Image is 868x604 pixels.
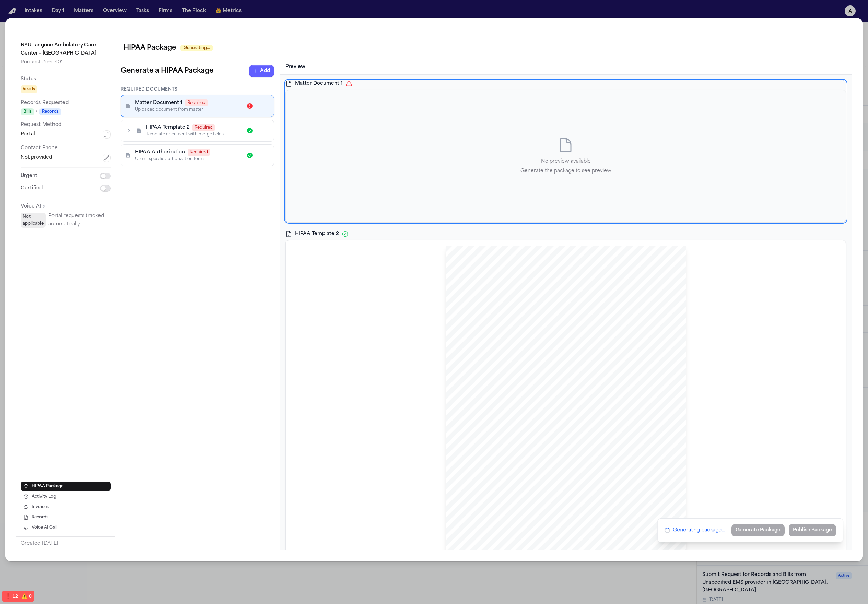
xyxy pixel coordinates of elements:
[789,524,836,536] button: Publish Package
[535,407,596,412] span: nts of 45 CFR 164.524(c)(2)(ii).
[121,95,274,117] div: Matter Document 1RequiredUploaded document from matter
[643,424,655,428] span: Please
[21,85,37,93] span: Ready
[188,149,210,156] span: Required
[21,41,111,58] p: NYU Langone Ambulatory Care Center – [GEOGRAPHIC_DATA]
[285,63,846,70] h3: Preview
[477,397,655,402] span: Please provide the records via electronic download, on a CD, thumb drive or via emailed
[520,157,611,166] p: No preview available
[673,527,725,534] span: Generating package...
[490,451,493,455] span: y
[39,108,61,115] span: Records
[36,108,38,115] span: /
[540,451,546,455] span: his
[21,58,111,67] p: Request # e6e401
[617,429,633,434] span: In lieu of
[477,370,497,375] span: (HITECH)
[559,391,655,396] span: n which color entries have been preserved in color.
[499,402,525,407] span: whichever is
[570,293,625,298] span: {{ treatmentChannelValue }}
[21,154,52,161] span: Not provided
[477,391,559,396] span: exported from their native format to PDF; i
[477,435,655,439] span: of calculating actual or average allowable costs for requests for electronic copies of PHI
[477,326,484,331] span: Re:
[492,451,497,455] span: ou
[32,494,56,499] span: Activity Log
[528,402,552,407] span: the quickest
[498,370,506,375] span: Act.
[21,202,41,211] p: Voice AI
[192,124,215,131] span: Required
[493,316,554,320] span: {{ medicalName }} MEDICAL
[135,99,183,106] span: Matter Document 1
[121,87,274,92] p: Required Documents
[500,326,513,331] span: Client:
[21,512,111,522] button: Records
[505,451,513,455] span: your
[604,402,618,407] span: method
[32,504,49,510] span: Invoices
[295,80,343,87] span: Matter Document 1
[121,120,274,141] div: HIPAA Template 2RequiredTemplate document with merge fields
[504,348,524,353] span: Custodian,
[32,514,48,520] span: Records
[540,337,549,342] span: 2016
[21,172,37,180] p: Urgent
[520,326,554,331] span: [PERSON_NAME]
[21,213,46,228] span: Not applicable
[535,337,539,342] span: 1,
[180,45,213,51] span: Generating...
[539,451,540,455] span: t
[21,144,111,152] p: Contact Phone
[565,370,655,375] span: requesting records does not involve a complaint
[477,429,530,434] span: provide a detailed statement
[586,402,601,407] span: efficient
[731,524,785,536] button: Generate Package
[487,348,503,353] span: Records
[477,348,486,353] span: Dear
[121,66,213,76] h1: Generate a HIPAA Package
[491,331,502,336] span: DOB:
[576,402,584,407] span: cost
[477,440,636,445] span: maintained electronically, the law allows the option of a flat fee not to exceed $6.50.
[584,402,586,407] span: -
[135,107,242,112] div: Uploaded document from matter
[21,108,34,115] span: Bills
[477,386,560,391] span: I am specifically requesting that you provide
[477,467,515,472] span: [PERSON_NAME]
[599,359,639,364] span: complete Electronic
[547,451,560,455] span: matter.
[121,145,274,166] div: HIPAA AuthorizationRequiredClient-specific authorization form
[21,184,43,192] p: Certified
[508,370,564,375] span: The matter for which they are
[477,293,569,298] span: Sent Via {{ TREATMENTCHANNELTYPE }}:
[21,482,111,491] button: HIPAA Package
[603,418,605,423] span: -
[477,375,604,380] span: against you; however, your records may assist us in our evaluation.
[561,386,654,391] span: all of their records in an electronic format only
[520,331,532,336] span: [DATE]
[135,149,185,156] span: HIPAA Authorization
[249,65,274,77] button: Add
[555,316,578,320] span: RECORDS
[535,451,538,455] span: in
[48,212,111,228] p: Portal requests tracked automatically
[21,99,111,107] p: Records Requested
[528,364,655,369] span: Health Information Technology for Economic and Clinical Health
[21,121,111,129] p: Request Method
[146,124,190,131] span: HIPAA Template 2
[477,316,492,320] span: ATTN:
[124,43,176,54] h2: HIPAA Package
[477,407,535,412] span: information; per the requireme
[21,75,111,83] p: Status
[477,305,519,309] span: {{ medicalAddress }}
[634,429,655,434] span: the process
[621,402,655,407] span: of delivering the
[520,337,535,342] span: January
[560,276,598,281] span: [PERSON_NAME]
[477,424,642,428] span: 45 CFR 164.524(c)(4). These include reasonable charges for labor, supplies and postage.
[146,132,242,137] div: Template document with merge fields
[477,402,496,407] span: hyperlink;
[498,451,504,455] span: for
[642,359,655,364] span: Health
